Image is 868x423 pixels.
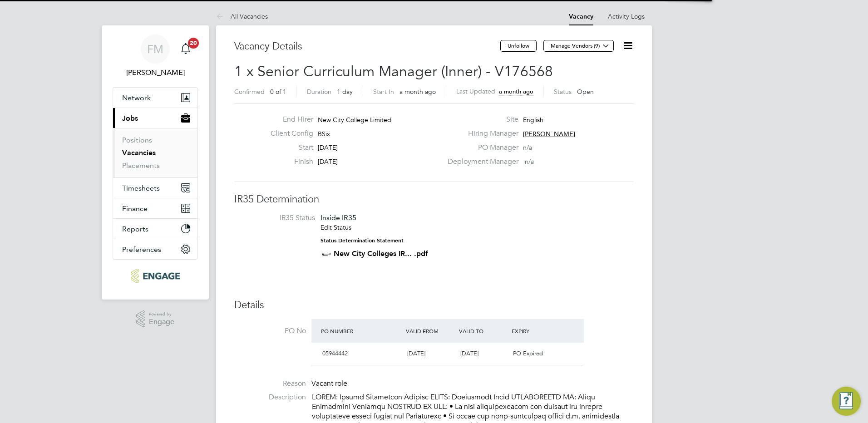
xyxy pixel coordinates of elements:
button: Manage Vendors (9) [543,40,614,52]
span: Fiona Matthews [113,67,198,78]
span: Open [577,88,594,96]
button: Jobs [113,108,197,128]
button: Reports [113,219,197,239]
span: a month ago [499,88,533,95]
span: 0 of 1 [270,88,286,96]
span: n/a [525,157,534,166]
span: Inside IR35 [321,213,356,222]
strong: Status Determination Statement [321,237,404,244]
span: Engage [149,318,174,326]
span: PO Expired [513,349,543,357]
label: Client Config [263,129,313,138]
label: PO No [234,326,306,336]
label: Status [554,88,572,96]
span: Vacant role [311,379,347,388]
span: [PERSON_NAME] [523,130,575,138]
img: ncclondon-logo-retina.png [131,269,179,283]
a: Positions [122,136,152,144]
span: BSix [318,130,330,138]
a: Activity Logs [608,12,645,20]
span: [DATE] [460,349,478,357]
label: Site [442,115,518,124]
div: Jobs [113,128,197,177]
a: Placements [122,161,160,170]
a: Powered byEngage [136,310,175,328]
nav: Main navigation [102,25,209,300]
span: 20 [188,38,199,49]
span: Powered by [149,310,174,318]
label: Reason [234,379,306,389]
span: a month ago [399,88,436,96]
span: FM [147,43,163,55]
div: Expiry [509,323,562,339]
label: Deployment Manager [442,157,518,167]
h3: Details [234,299,634,312]
h3: IR35 Determination [234,193,634,206]
a: All Vacancies [216,12,268,20]
div: PO Number [319,323,404,339]
a: Vacancy [569,13,593,20]
label: Hiring Manager [442,129,518,138]
span: Timesheets [122,184,160,192]
span: New City College Limited [318,116,391,124]
span: 1 day [337,88,353,96]
a: FM[PERSON_NAME] [113,34,198,78]
h3: Vacancy Details [234,40,500,53]
label: Finish [263,157,313,167]
span: 1 x Senior Curriculum Manager (Inner) - V176568 [234,63,553,80]
label: Last Updated [456,87,495,95]
div: Valid To [457,323,510,339]
label: Duration [307,88,331,96]
span: n/a [523,143,532,152]
span: Finance [122,204,148,213]
label: PO Manager [442,143,518,152]
button: Finance [113,198,197,218]
span: English [523,116,543,124]
button: Preferences [113,239,197,259]
span: [DATE] [407,349,425,357]
span: Preferences [122,245,161,254]
span: Jobs [122,114,138,123]
button: Timesheets [113,178,197,198]
label: End Hirer [263,115,313,124]
a: Vacancies [122,148,156,157]
label: Start In [373,88,394,96]
a: Edit Status [321,223,351,231]
span: Reports [122,225,148,233]
span: [DATE] [318,143,338,152]
label: Description [234,393,306,402]
span: 05944442 [322,349,348,357]
button: Network [113,88,197,108]
label: Start [263,143,313,152]
span: Network [122,93,151,102]
label: Confirmed [234,88,265,96]
button: Engage Resource Center [832,387,861,416]
a: Go to home page [113,269,198,283]
span: [DATE] [318,157,338,166]
a: 20 [177,34,195,64]
label: IR35 Status [243,213,315,223]
button: Unfollow [500,40,537,52]
a: New City Colleges IR... .pdf [334,249,428,258]
div: Valid From [404,323,457,339]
